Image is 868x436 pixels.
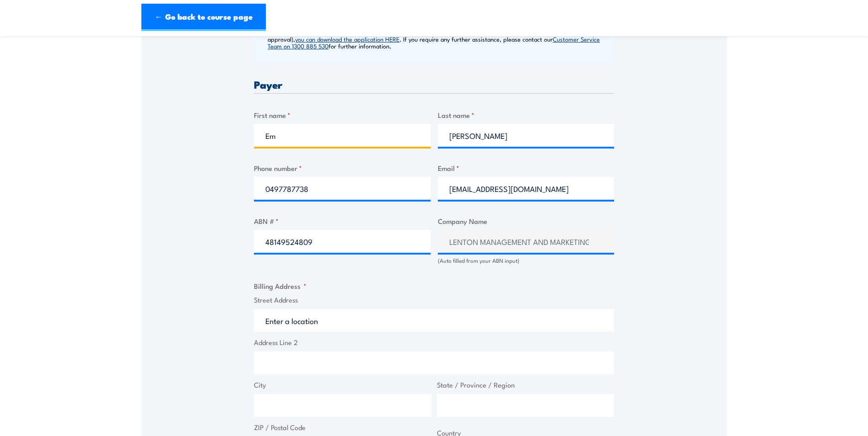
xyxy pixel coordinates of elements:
legend: Billing Address [254,281,307,291]
label: Phone number [254,163,431,173]
label: ZIP / Postal Code [254,422,431,433]
div: (Auto filled from your ABN input) [438,256,615,265]
label: Last name [438,110,615,120]
a: you can download the application HERE [295,35,399,43]
p: Payment on account is only available to approved Corporate Customers who have previously applied ... [268,15,612,49]
a: Customer Service Team on 1300 885 530 [268,35,600,50]
label: State / Province / Region [437,380,615,390]
label: City [254,380,431,390]
label: Address Line 2 [254,337,614,348]
input: Enter a location [254,309,614,332]
label: Street Address [254,295,614,305]
h3: Payer [254,79,614,90]
a: ← Go back to course page [141,4,266,31]
label: ABN # [254,216,431,226]
label: Company Name [438,216,615,226]
label: First name [254,110,431,120]
label: Email [438,163,615,173]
